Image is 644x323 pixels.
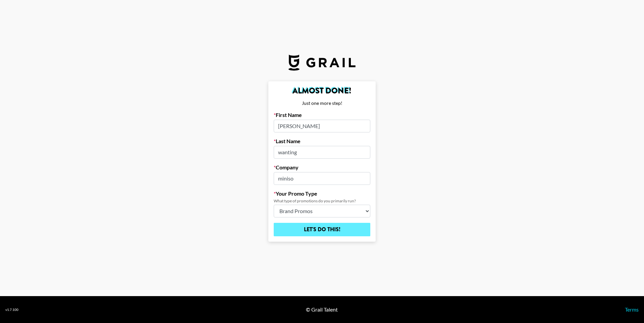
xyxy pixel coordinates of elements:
[288,54,356,71] img: Grail Talent Logo
[306,306,338,313] div: © Grail Talent
[274,223,370,236] input: Let's Do This!
[274,138,370,145] label: Last Name
[5,308,18,312] div: v 1.7.100
[274,146,370,159] input: Last Name
[274,112,370,118] label: First Name
[625,306,639,313] a: Terms
[274,190,370,197] label: Your Promo Type
[274,100,370,106] div: Just one more step!
[274,172,370,185] input: Company
[274,164,370,171] label: Company
[274,120,370,132] input: First Name
[274,87,370,95] h2: Almost Done!
[274,198,370,203] div: What type of promotions do you primarily run?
